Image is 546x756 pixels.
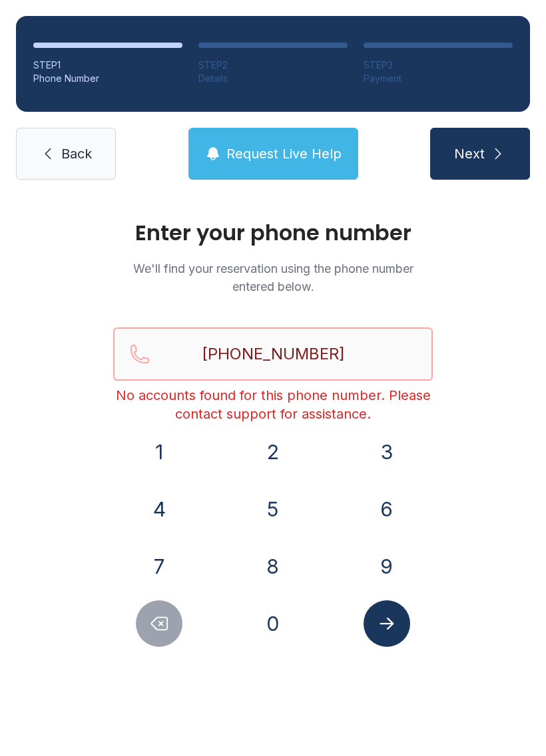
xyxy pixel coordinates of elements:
input: Reservation phone number [113,327,433,381]
div: No accounts found for this phone number. Please contact support for assistance. [113,386,433,423]
span: Next [454,144,485,163]
span: Request Live Help [226,144,342,163]
button: 1 [136,429,182,475]
button: 2 [250,429,296,475]
div: Payment [364,72,513,85]
div: STEP 3 [364,59,513,72]
div: STEP 1 [33,59,182,72]
button: 7 [136,543,182,590]
div: Phone Number [33,72,182,85]
button: Delete number [136,600,182,647]
button: Submit lookup form [364,600,410,647]
div: STEP 2 [198,59,348,72]
h1: Enter your phone number [113,222,433,244]
button: 3 [364,429,410,475]
button: 6 [364,486,410,532]
button: 0 [250,600,296,647]
span: Back [61,144,92,163]
button: 9 [364,543,410,590]
button: 8 [250,543,296,590]
div: Details [198,72,348,85]
button: 5 [250,486,296,532]
button: 4 [136,486,182,532]
p: We'll find your reservation using the phone number entered below. [113,260,433,295]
